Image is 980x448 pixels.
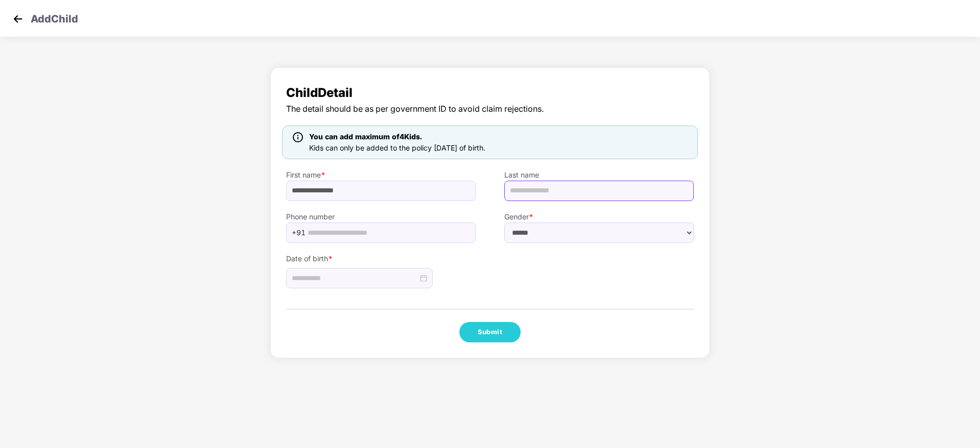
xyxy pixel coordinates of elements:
button: Submit [459,322,521,342]
span: +91 [292,225,306,240]
label: Date of birth [286,253,476,264]
label: Gender [504,211,694,222]
span: Kids can only be added to the policy [DATE] of birth. [309,143,485,152]
img: svg+xml;base64,PHN2ZyB4bWxucz0iaHR0cDovL3d3dy53My5vcmcvMjAwMC9zdmciIHdpZHRoPSIzMCIgaGVpZ2h0PSIzMC... [10,11,26,27]
span: Child Detail [286,83,694,103]
label: Phone number [286,211,476,222]
p: Add Child [31,11,78,23]
label: Last name [504,169,694,181]
img: icon [293,132,303,142]
span: You can add maximum of 4 Kids. [309,132,422,141]
label: First name [286,169,476,181]
span: The detail should be as per government ID to avoid claim rejections. [286,103,694,115]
